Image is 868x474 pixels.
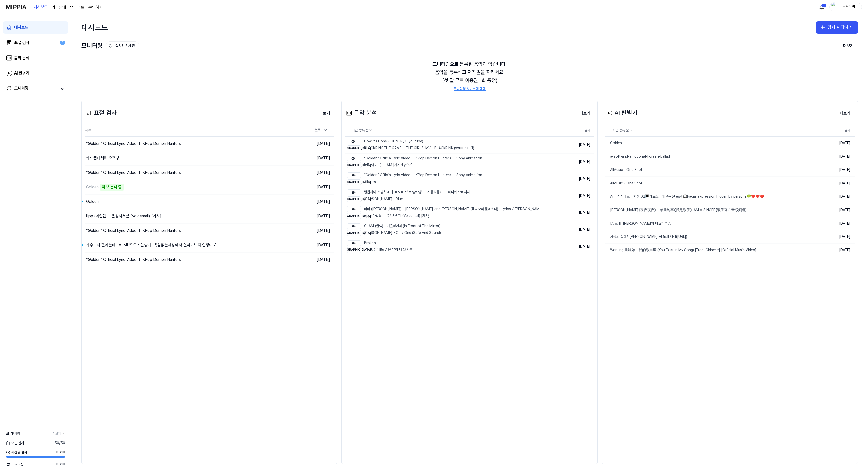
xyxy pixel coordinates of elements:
div: [DEMOGRAPHIC_DATA] [347,230,361,236]
a: AIMusic - One Shot [605,177,825,190]
div: 음악 분석 [14,55,29,61]
td: [DATE] [544,238,594,255]
td: [DATE] [825,163,855,177]
td: [DATE] [272,253,334,267]
div: BLACKPINK THE GAME - ‘THE GIRLS’ MV - BLACKPINK (youtube) (1) [347,145,474,151]
div: 검사 [347,139,361,144]
div: 표절 검사 [14,40,29,46]
td: [DATE] [544,153,594,170]
td: [DATE] [272,180,334,195]
div: Golden [86,199,99,205]
div: 검사 [347,156,361,161]
td: [DATE] [544,187,594,204]
div: 검사 [347,189,361,195]
td: [DATE] [272,209,334,224]
div: 둘! 셋! (그래도 좋은 날이 더 많기를) [347,247,413,253]
td: [DATE] [825,217,855,230]
div: [DEMOGRAPHIC_DATA] [347,196,361,202]
span: 오늘 검사 [6,441,24,446]
td: [DATE] [825,230,855,244]
div: [AI노래] [PERSON_NAME]와 마즈피플 AI [605,221,671,226]
button: 가격안내 [52,4,66,10]
div: AI 판별기 [605,108,637,118]
button: 더보기 [576,108,594,118]
div: ilipp (아일립) - 음성사서함 (Voicemail) [가사] [86,213,161,219]
div: How It’s Done - HUNTR_X (youtube) [347,139,474,144]
a: 더보기 [53,432,65,436]
a: 검사“Golden” Official Lyric Video ｜ KPop Demon Hunters ｜ Sony Animation[DEMOGRAPHIC_DATA]IVE (아이브) ... [345,154,544,170]
div: “Golden” Official Lyric Video ｜ KPop Demon Hunters [86,228,181,234]
div: 날짜 [313,126,330,134]
div: 가수보다 잘하는데.. AI MUSIC ⧸ 인생아- 욕심없는세상에서 살아가보자 인생아 ⧸ [86,242,216,248]
a: 모니터링 서비스에 대해 [454,86,486,92]
th: 날짜 [544,124,594,137]
div: 표절 검사 [85,108,117,118]
td: [DATE] [825,203,855,217]
div: 루씨두씨 [839,4,859,10]
a: 문의하기 [88,4,103,10]
div: Ai 클래식바로크 합창 02🎹페르소나에 숨겨진 표정 🎧Facial expression hidden by persona🍀❤️❤️❤️ [605,194,764,199]
div: 병원차와 소방차 ♪ ｜ 삐뽀삐뽀! 애앵애앵! ｜ 자동차동요 ｜ 티디키즈★지니 [347,189,470,195]
a: Ai 클래식바로크 합창 02🎹페르소나에 숨겨진 표정 🎧Facial expression hidden by persona🍀❤️❤️❤️ [605,190,825,203]
div: 2 [821,4,826,8]
div: IVE (아이브) - I AM [가사⧸Lyrics] [347,162,482,168]
div: 대시보드 [14,24,28,31]
div: “Golden” Official Lyric Video ｜ KPop Demon Hunters [86,170,181,176]
td: [DATE] [272,151,334,166]
div: [PERSON_NAME] - Blue [347,196,470,202]
td: [DATE] [825,190,855,203]
td: [DATE] [825,176,855,190]
span: 50 / 50 [55,441,65,446]
div: [DEMOGRAPHIC_DATA] [347,162,361,168]
a: 사랑의 끝에서[PERSON_NAME] AI 노래 제작([URL]) [605,230,825,243]
a: 검사Broken[DEMOGRAPHIC_DATA]둘! 셋! (그래도 좋은 날이 더 많기를) [345,238,544,255]
div: Wanting 曲婉婷 - 我的歌声里 (You Exist In My Song) [Trad. Chinese] [Official Music Video] [605,248,756,253]
td: [DATE] [272,238,334,253]
td: [DATE] [544,221,594,238]
span: 10 / 10 [56,462,65,467]
img: 알림 [819,4,825,10]
td: [DATE] [544,170,594,187]
button: 검사 시작하기 [816,21,858,34]
div: 검사 [347,172,361,178]
th: 제목 [85,124,272,137]
td: [DATE] [272,195,334,209]
div: [DEMOGRAPHIC_DATA] [347,145,361,151]
div: a-soft-and-emotional-korean-ballad [605,154,670,159]
button: 더보기 [836,108,855,118]
a: 검사비비 ([PERSON_NAME]) - [PERSON_NAME] and [PERSON_NAME] (책방오빠 문학소녀) - Lyrics ⧸ [PERSON_NAME]비디오 ⧸ ... [345,204,544,221]
div: 모니터링 [14,85,28,92]
button: 더보기 [839,41,858,51]
div: 대시보드 [81,19,108,36]
a: [AI노래] [PERSON_NAME]와 마즈피플 AI [605,217,825,230]
td: [DATE] [272,224,334,238]
td: [DATE] [544,137,594,154]
img: profile [831,2,837,12]
a: Golden [605,137,825,150]
div: [PERSON_NAME] - Only One (Safe And Sound) [347,230,441,236]
div: 모니터링으로 등록된 음악이 없습니다. 음악을 등록하고 저작권을 지키세요. (첫 달 무료 이용권 1회 증정) [81,54,858,98]
div: [DEMOGRAPHIC_DATA] [347,179,361,185]
td: [DATE] [825,243,855,257]
div: GLAM (글램) - 거울앞에서 (In Front of The Mirror) [347,223,441,229]
a: 모니터링 [6,85,57,92]
a: 대시보드 [3,21,68,34]
div: 1 [60,41,65,45]
a: 더보기 [315,108,334,118]
div: 비비 ([PERSON_NAME]) - [PERSON_NAME] and [PERSON_NAME] (책방오빠 문학소녀) - Lyrics ⧸ [PERSON_NAME]비디오 ⧸ 가사 [347,206,543,212]
td: [DATE] [272,166,334,180]
div: [DEMOGRAPHIC_DATA] [347,213,361,219]
a: 더보기 [576,108,594,118]
a: 표절 검사1 [3,37,68,49]
button: 실시간 검사 중 [106,41,139,50]
div: AIMusic - One Shot [605,181,642,186]
div: ilipp (아일립) - 음성사서함 (Voicemail) [가사] [347,213,543,219]
a: 더보기 [836,108,855,118]
a: [PERSON_NAME]《夜夜夜夜》 - 单曲纯享《我是歌手》I AM A SINGER【歌手官方音乐频道】 [605,203,825,217]
div: 검사 [347,223,361,229]
span: 시간당 검사 [6,450,27,455]
div: 검사 [347,240,361,246]
a: AI 판별기 [3,67,68,79]
button: 알림2 [818,3,826,11]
